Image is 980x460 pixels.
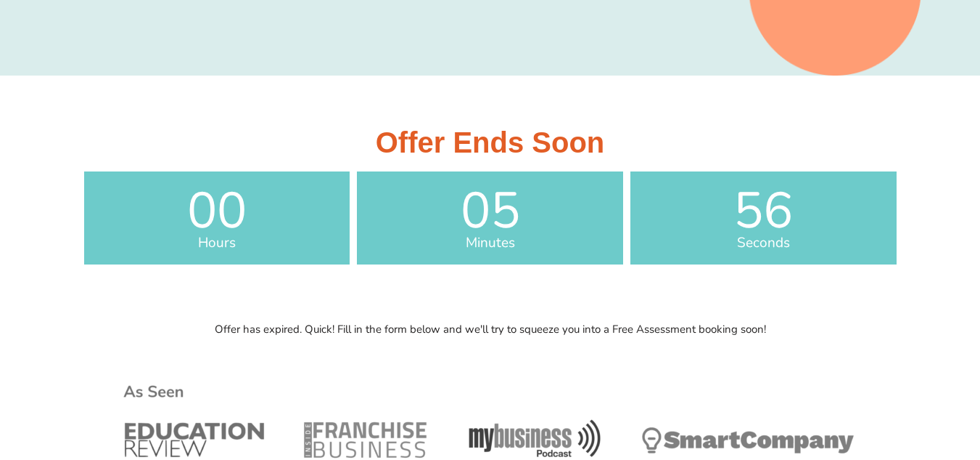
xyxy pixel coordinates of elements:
span: Seconds [630,236,897,250]
span: 05 [357,186,623,236]
div: Tiện ích trò chuyện [907,390,980,460]
span: 56 [630,186,897,236]
h3: Offer Ends Soon [84,128,897,157]
span: Minutes [357,236,623,250]
p: Offer has expired. Quick! Fill in the form below and we'll try to squeeze you into a Free Assessm... [77,324,904,335]
span: 00 [84,186,350,236]
iframe: Chat Widget [907,390,980,460]
span: Hours [84,236,350,250]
